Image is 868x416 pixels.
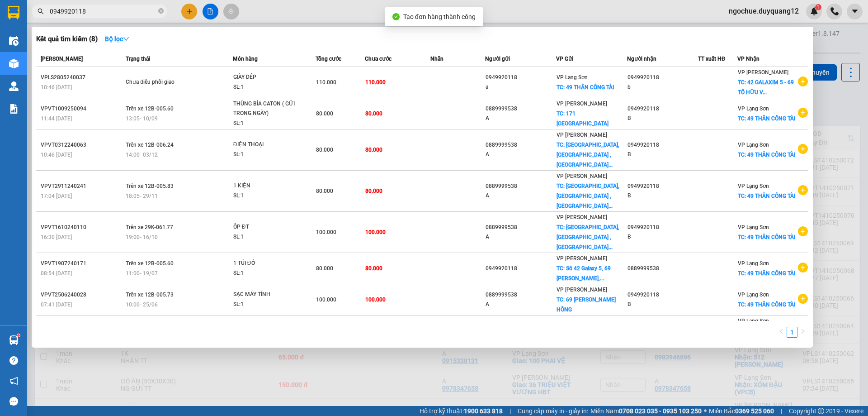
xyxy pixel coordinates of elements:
[430,56,443,62] span: Nhãn
[233,140,301,150] div: ĐIỆN THOẠI
[486,191,556,201] div: A
[738,270,795,277] span: TC: 49 THÂN CÔNG TÀI
[158,7,164,16] span: close-circle
[126,224,173,230] span: Trên xe 29K-061.77
[126,183,174,189] span: Trên xe 12B-005.83
[126,260,174,267] span: Trên xe 12B-005.60
[486,150,556,159] div: A
[9,335,19,345] img: warehouse-icon
[556,56,573,62] span: VP Gửi
[627,191,698,201] div: B
[9,104,19,114] img: solution-icon
[233,268,301,278] div: SL: 1
[738,69,788,76] span: VP [PERSON_NAME]
[365,188,382,194] span: 80.000
[41,259,123,268] div: VPVT1907240171
[41,104,123,114] div: VPVT1009250094
[365,56,392,62] span: Chưa cước
[486,73,556,82] div: 0949920118
[557,296,616,313] span: TC: 69 [PERSON_NAME] HÔNG
[36,34,98,44] h3: Kết quả tìm kiếm ( 8 )
[557,142,619,168] span: TC: [GEOGRAPHIC_DATA], [GEOGRAPHIC_DATA] , [GEOGRAPHIC_DATA]...
[126,234,158,240] span: 19:00 - 16/10
[158,8,164,14] span: close-circle
[738,183,769,189] span: VP Lạng Sơn
[627,150,698,159] div: B
[627,290,698,300] div: 0949920118
[9,36,19,46] img: warehouse-icon
[738,301,795,308] span: TC: 49 THÂN CÔNG TÀI
[126,142,174,148] span: Trên xe 12B-006.24
[486,300,556,309] div: A
[738,115,795,122] span: TC: 49 THÂN CÔNG TÀI
[9,81,19,91] img: warehouse-icon
[486,264,556,273] div: 0949920118
[38,8,44,14] span: search
[9,356,18,365] span: question-circle
[738,318,769,324] span: VP Lạng Sơn
[557,84,614,91] span: TC: 49 THÂN CÔNG TÀI
[486,182,556,191] div: 0889999538
[738,260,769,267] span: VP Lạng Sơn
[233,232,301,242] div: SL: 1
[557,214,607,220] span: VP [PERSON_NAME]
[738,224,769,230] span: VP Lạng Sơn
[798,108,808,118] span: plus-circle
[738,142,769,148] span: VP Lạng Sơn
[123,36,129,42] span: down
[126,270,158,277] span: 11:00 - 19/07
[233,191,301,201] div: SL: 1
[9,59,19,68] img: warehouse-icon
[233,300,301,310] div: SL: 1
[365,79,386,86] span: 110.000
[698,56,726,62] span: TT xuất HĐ
[557,287,607,293] span: VP [PERSON_NAME]
[41,182,123,191] div: VPVT2911240241
[627,114,698,123] div: B
[486,82,556,92] div: a
[797,327,808,338] button: right
[126,77,193,87] div: Chưa điều phối giao
[557,265,611,282] span: TC: Sô 42 Galaxy 5, 69 [PERSON_NAME],...
[738,105,769,112] span: VP Lạng Sơn
[800,329,806,334] span: right
[126,105,174,112] span: Trên xe 12B-005.60
[316,265,333,272] span: 80.000
[627,82,698,92] div: b
[627,232,698,242] div: B
[126,152,158,158] span: 14:00 - 03/12
[50,6,156,16] input: Tìm tên, số ĐT hoặc mã đơn
[9,397,18,406] span: message
[392,13,400,20] span: check-circle
[41,84,72,91] span: 10:46 [DATE]
[233,290,301,300] div: SẠC MÁY TÍNH
[41,152,72,158] span: 10:46 [DATE]
[365,110,382,117] span: 80.000
[41,290,123,300] div: VPVT2506240028
[627,56,656,62] span: Người nhận
[627,104,698,114] div: 0949920118
[233,72,301,82] div: GIÀY DÉP
[98,32,137,46] button: Bộ lọcdown
[486,104,556,114] div: 0889999538
[126,292,174,298] span: Trên xe 12B-005.73
[41,223,123,232] div: VPVT1610240110
[316,296,336,303] span: 100.000
[41,234,72,240] span: 16:30 [DATE]
[486,140,556,150] div: 0889999538
[557,255,607,262] span: VP [PERSON_NAME]
[233,119,301,129] div: SL: 1
[737,56,759,62] span: VP Nhận
[233,222,301,232] div: ỐP ĐT
[9,377,18,385] span: notification
[557,173,607,179] span: VP [PERSON_NAME]
[798,263,808,273] span: plus-circle
[41,301,72,308] span: 07:41 [DATE]
[316,147,333,153] span: 80.000
[316,79,336,86] span: 110.000
[627,264,698,273] div: 0889999538
[627,140,698,150] div: 0949920118
[316,229,336,235] span: 100.000
[776,327,787,338] button: left
[627,182,698,191] div: 0949920118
